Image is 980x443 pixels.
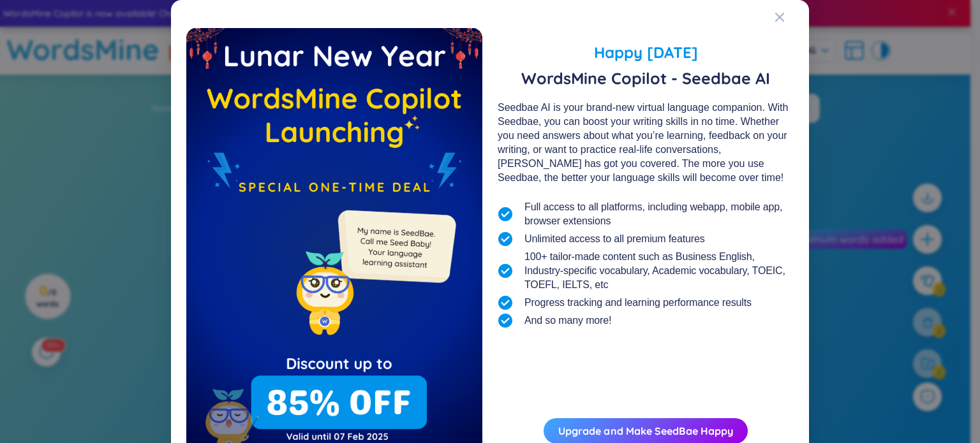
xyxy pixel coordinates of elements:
[524,232,705,246] span: Unlimited access to all premium features
[498,41,794,64] span: Happy [DATE]
[524,314,611,328] span: And so many more!
[524,250,794,292] span: 100+ tailor-made content such as Business English, Industry-specific vocabulary, Academic vocabul...
[498,101,794,185] div: Seedbae AI is your brand-new virtual language companion. With Seedbae, you can boost your writing...
[558,425,733,437] a: Upgrade and Make SeedBae Happy
[524,200,794,228] span: Full access to all platforms, including webapp, mobile app, browser extensions
[332,184,459,311] img: minionSeedbaeMessage.35ffe99e.png
[498,69,794,88] span: WordsMine Copilot - Seedbae AI
[524,296,752,310] span: Progress tracking and learning performance results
